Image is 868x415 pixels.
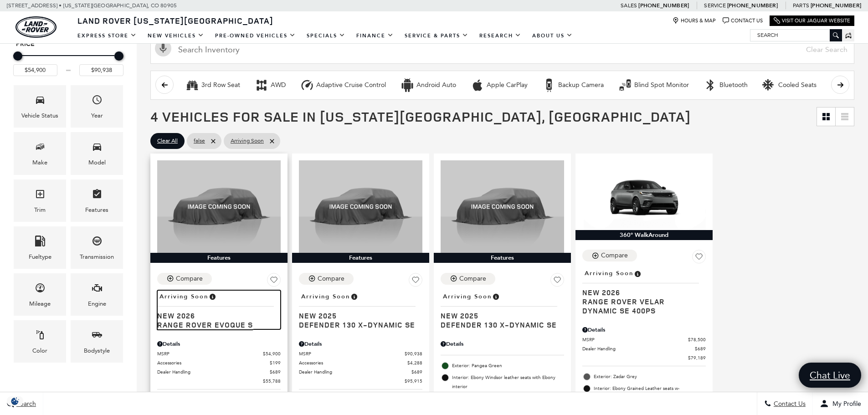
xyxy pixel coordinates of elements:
[29,299,51,309] div: Mileage
[92,139,103,158] span: Model
[34,205,46,215] div: Trim
[15,16,56,38] img: Land Rover
[5,396,26,406] img: Opt-Out Icon
[829,400,861,408] span: My Profile
[401,78,414,92] div: Android Auto
[295,76,391,95] button: Adaptive Cruise ControlAdaptive Cruise Control
[350,292,358,302] span: Vehicle is preparing for delivery to the retailer. MSRP will be finalized when the vehicle arrive...
[582,336,688,343] span: MSRP
[15,16,56,38] a: land-rover
[210,28,301,44] a: Pre-Owned Vehicles
[270,359,281,366] span: $199
[542,78,556,92] div: Backup Camera
[77,15,273,26] span: Land Rover [US_STATE][GEOGRAPHIC_DATA]
[176,275,203,283] div: Compare
[318,275,344,283] div: Compare
[405,350,422,357] span: $90,938
[762,78,776,92] div: Cooled Seats
[805,369,855,381] span: Chat Live
[157,311,274,320] span: New 2026
[613,76,694,95] button: Blind Spot MonitorBlind Spot Monitor
[114,51,123,61] div: Maximum Price
[582,336,706,343] a: MSRP $78,500
[157,273,212,285] button: Compare Vehicle
[71,132,123,174] div: ModelModel
[157,359,281,366] a: Accessories $199
[208,292,216,302] span: Vehicle is preparing for delivery to the retailer. MSRP will be finalized when the vehicle arrive...
[811,2,861,9] a: [PHONE_NUMBER]
[32,346,47,356] div: Color
[831,76,849,94] button: scroll right
[271,81,286,89] div: AWD
[84,346,110,356] div: Bodystyle
[159,292,208,302] span: Arriving Soon
[35,327,46,346] span: Color
[71,179,123,222] div: FeaturesFeatures
[585,268,633,278] span: Arriving Soon
[719,81,748,89] div: Bluetooth
[270,369,281,375] span: $689
[299,311,416,320] span: New 2025
[150,36,854,64] input: Search Inventory
[7,2,177,9] a: [STREET_ADDRESS] • [US_STATE][GEOGRAPHIC_DATA], CO 80905
[80,252,114,262] div: Transmission
[778,81,817,89] div: Cooled Seats
[299,369,411,375] span: Dealer Handling
[71,85,123,128] div: YearYear
[704,78,717,92] div: Bluetooth
[88,299,106,309] div: Engine
[466,76,533,95] button: Apple CarPlayApple CarPlay
[14,85,66,128] div: VehicleVehicle Status
[594,372,706,381] span: Exterior: Zadar Grey
[550,273,564,290] button: Save Vehicle
[72,28,142,44] a: EXPRESS STORE
[673,17,716,24] a: Hours & Map
[5,396,26,406] section: Click to Open Cookie Consent Modal
[299,350,405,357] span: MSRP
[13,64,57,76] input: Minimum
[558,81,604,89] div: Backup Camera
[750,30,842,41] input: Search
[411,369,422,375] span: $689
[634,81,689,89] div: Blind Spot Monitor
[793,2,809,9] span: Parts
[582,267,706,315] a: Arriving SoonNew 2026Range Rover Velar Dynamic SE 400PS
[157,135,178,147] span: Clear All
[155,40,171,56] svg: Click to toggle on voice search
[692,250,706,267] button: Save Vehicle
[723,17,763,24] a: Contact Us
[441,340,564,348] div: Pricing Details - Defender 130 X-Dynamic SE
[150,107,691,126] span: 4 Vehicles for Sale in [US_STATE][GEOGRAPHIC_DATA], [GEOGRAPHIC_DATA]
[704,2,725,9] span: Service
[582,288,699,297] span: New 2026
[441,160,564,253] img: 2025 Land Rover Defender 130 X-Dynamic SE
[91,111,103,121] div: Year
[157,369,281,375] a: Dealer Handling $689
[582,160,706,230] img: 2026 LAND ROVER Range Rover Velar Dynamic SE 400PS
[409,273,422,290] button: Save Vehicle
[492,292,500,302] span: Vehicle is preparing for delivery to the retailer. MSRP will be finalized when the vehicle arrive...
[618,78,632,92] div: Blind Spot Monitor
[92,327,103,346] span: Bodystyle
[157,350,263,357] span: MSRP
[434,253,571,263] div: Features
[441,273,495,285] button: Compare Vehicle
[21,111,58,121] div: Vehicle Status
[459,275,486,283] div: Compare
[180,76,245,95] button: 3rd Row Seat3rd Row Seat
[695,345,706,352] span: $689
[443,292,492,302] span: Arriving Soon
[92,186,103,205] span: Features
[527,28,578,44] a: About Us
[263,350,281,357] span: $54,900
[582,345,695,352] span: Dealer Handling
[92,233,103,252] span: Transmission
[35,233,46,252] span: Fueltype
[299,290,422,329] a: Arriving SoonNew 2025Defender 130 X-Dynamic SE
[14,273,66,316] div: MileageMileage
[72,28,578,44] nav: Main Navigation
[594,384,706,402] span: Interior: Ebony Grained Leather seats w-[GEOGRAPHIC_DATA] interior
[582,326,706,334] div: Pricing Details - Range Rover Velar Dynamic SE 400PS
[582,354,706,361] a: $79,189
[88,158,106,168] div: Model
